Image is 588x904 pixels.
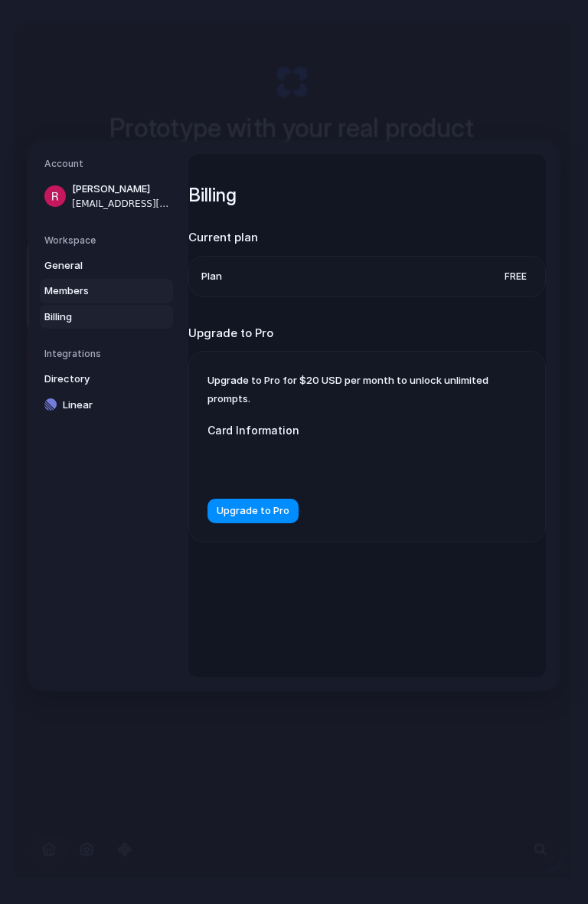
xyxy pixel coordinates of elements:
[220,457,501,471] iframe: Secure card payment input frame
[188,325,546,342] h2: Upgrade to Pro
[40,305,173,329] a: Billing
[44,283,142,299] span: Members
[188,182,546,209] h1: Billing
[44,372,142,387] span: Directory
[217,504,289,519] span: Upgrade to Pro
[72,182,170,197] span: [PERSON_NAME]
[44,157,173,171] h5: Account
[207,499,299,523] button: Upgrade to Pro
[40,254,173,278] a: General
[72,197,170,211] span: [EMAIL_ADDRESS][DOMAIN_NAME]
[40,279,173,303] a: Members
[207,374,488,405] span: Upgrade to Pro for $20 USD per month to unlock unlimited prompts.
[44,258,142,273] span: General
[207,422,514,438] label: Card Information
[63,398,161,413] span: Linear
[44,234,173,247] h5: Workspace
[44,310,142,325] span: Billing
[40,177,173,215] a: [PERSON_NAME][EMAIL_ADDRESS][DOMAIN_NAME]
[499,269,534,284] span: Free
[40,367,173,391] a: Directory
[44,347,173,361] h5: Integrations
[40,393,173,418] a: Linear
[188,229,546,247] h2: Current plan
[201,269,222,284] span: Plan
